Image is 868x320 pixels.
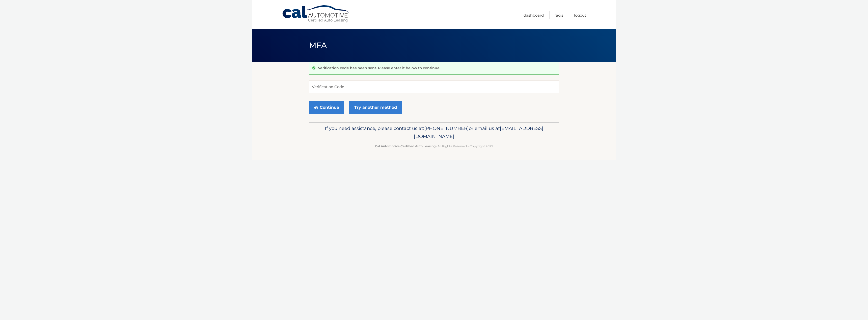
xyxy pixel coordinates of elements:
a: Cal Automotive [282,5,350,23]
strong: Cal Automotive Certified Auto Leasing [375,144,436,148]
a: Logout [574,11,586,19]
span: [PHONE_NUMBER] [424,125,469,131]
a: Dashboard [524,11,544,19]
p: Verification code has been sent. Please enter it below to continue. [318,66,440,70]
p: If you need assistance, please contact us at: or email us at [312,124,556,140]
span: [EMAIL_ADDRESS][DOMAIN_NAME] [414,125,543,139]
button: Continue [309,101,344,114]
a: FAQ's [555,11,563,19]
input: Verification Code [309,81,559,93]
span: MFA [309,41,327,50]
p: - All Rights Reserved - Copyright 2025 [312,144,556,149]
a: Try another method [349,101,402,114]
